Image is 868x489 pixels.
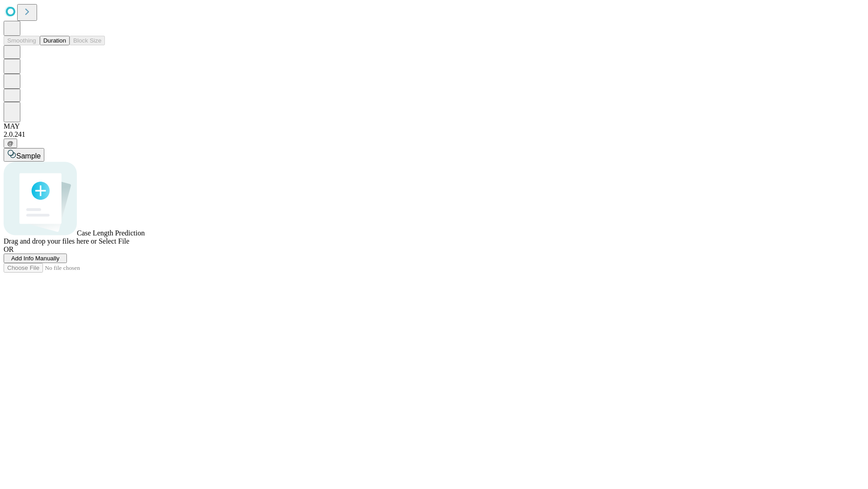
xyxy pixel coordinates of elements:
[40,36,70,45] button: Duration
[4,237,97,245] span: Drag and drop your files here or
[77,229,145,237] span: Case Length Prediction
[4,148,44,162] button: Sample
[4,36,40,45] button: Smoothing
[4,245,14,253] span: OR
[99,237,129,245] span: Select File
[4,254,67,263] button: Add Info Manually
[16,152,41,160] span: Sample
[4,139,17,148] button: @
[11,255,60,262] span: Add Info Manually
[7,140,14,147] span: @
[70,36,105,45] button: Block Size
[4,122,864,130] div: MAY
[4,130,864,139] div: 2.0.241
